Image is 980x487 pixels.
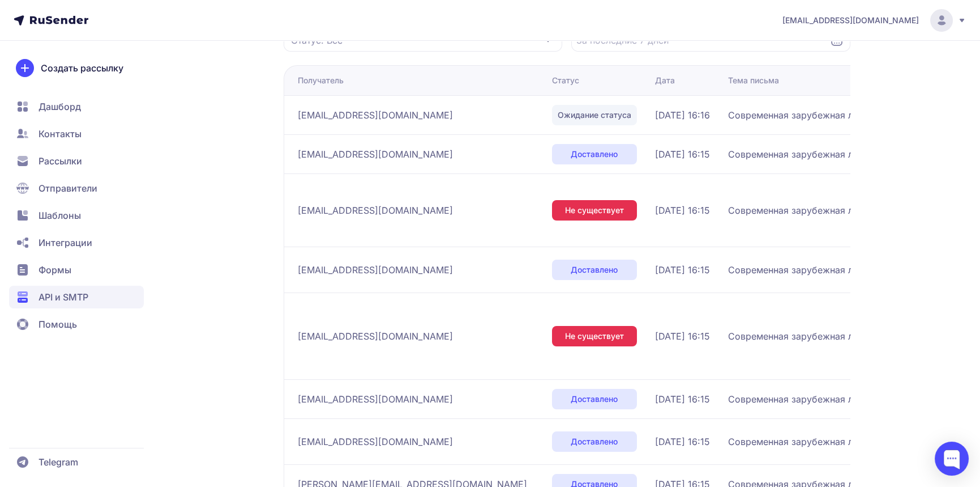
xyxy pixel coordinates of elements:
[728,75,779,86] div: Тема письма
[298,263,453,277] span: [EMAIL_ADDRESS][DOMAIN_NAME]
[571,393,618,405] span: Доставлено
[38,127,82,141] span: Контакты
[38,455,78,469] span: Telegram
[558,109,631,121] span: Ожидание статуса
[38,317,77,331] span: Помощь
[298,147,453,161] span: [EMAIL_ADDRESS][DOMAIN_NAME]
[9,451,144,473] a: Telegram
[38,263,71,277] span: Формы
[655,435,710,448] span: [DATE] 16:15
[38,100,81,113] span: Дашборд
[655,108,710,122] span: [DATE] 16:16
[298,435,453,448] span: [EMAIL_ADDRESS][DOMAIN_NAME]
[552,75,579,86] div: Статус
[38,181,97,195] span: Отправители
[38,154,82,168] span: Рассылки
[655,147,710,161] span: [DATE] 16:15
[571,149,618,160] span: Доставлено
[298,392,453,406] span: [EMAIL_ADDRESS][DOMAIN_NAME]
[782,15,919,26] span: [EMAIL_ADDRESS][DOMAIN_NAME]
[298,204,453,217] span: [EMAIL_ADDRESS][DOMAIN_NAME]
[655,329,710,343] span: [DATE] 16:15
[565,205,624,216] span: Не существует
[655,75,675,86] div: Дата
[298,329,453,343] span: [EMAIL_ADDRESS][DOMAIN_NAME]
[655,204,710,217] span: [DATE] 16:15
[655,392,710,406] span: [DATE] 16:15
[298,108,453,122] span: [EMAIL_ADDRESS][DOMAIN_NAME]
[38,290,88,304] span: API и SMTP
[298,75,344,86] div: Получатель
[565,331,624,342] span: Не существует
[571,436,618,447] span: Доставлено
[571,264,618,276] span: Доставлено
[41,61,123,75] span: Создать рассылку
[655,263,710,277] span: [DATE] 16:15
[38,209,81,222] span: Шаблоны
[38,236,92,249] span: Интеграции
